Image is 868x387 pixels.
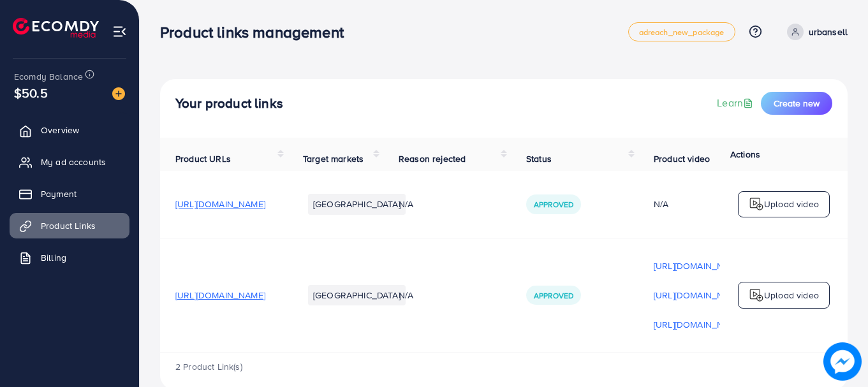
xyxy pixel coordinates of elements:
p: Upload video [764,196,819,212]
span: [URL][DOMAIN_NAME] [175,289,265,302]
span: [URL][DOMAIN_NAME] [175,198,265,210]
span: Create new [774,97,820,110]
p: [URL][DOMAIN_NAME] [654,258,744,274]
span: Billing [41,251,66,264]
p: Upload video [764,288,819,303]
span: Status [526,152,552,165]
span: N/A [399,198,413,210]
span: Product video [654,152,710,165]
img: image [112,87,125,100]
span: Actions [730,148,760,161]
span: Overview [41,124,79,136]
span: My ad accounts [41,156,106,168]
a: Billing [10,245,129,270]
a: Payment [10,181,129,207]
img: logo [749,288,764,303]
span: N/A [399,289,413,302]
p: [URL][DOMAIN_NAME] [654,317,744,332]
span: Reason rejected [399,152,466,165]
img: image [823,342,862,381]
span: $50.5 [14,84,48,102]
a: Overview [10,117,129,143]
span: Ecomdy Balance [14,70,83,83]
div: N/A [654,198,744,210]
h3: Product links management [160,23,354,41]
span: Payment [41,187,77,200]
span: Product Links [41,219,96,232]
a: urbansell [782,24,848,40]
li: [GEOGRAPHIC_DATA] [308,285,406,305]
img: menu [112,24,127,39]
h4: Your product links [175,96,283,112]
a: adreach_new_package [628,22,735,41]
a: Learn [717,96,756,110]
span: Product URLs [175,152,231,165]
p: urbansell [809,24,848,40]
span: Approved [534,199,573,210]
img: logo [749,196,764,212]
span: Target markets [303,152,364,165]
button: Create new [761,92,832,115]
span: 2 Product Link(s) [175,360,242,373]
a: My ad accounts [10,149,129,175]
p: [URL][DOMAIN_NAME] [654,288,744,303]
a: Product Links [10,213,129,238]
span: Approved [534,290,573,301]
li: [GEOGRAPHIC_DATA] [308,194,406,214]
img: logo [13,18,99,38]
span: adreach_new_package [639,28,725,36]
